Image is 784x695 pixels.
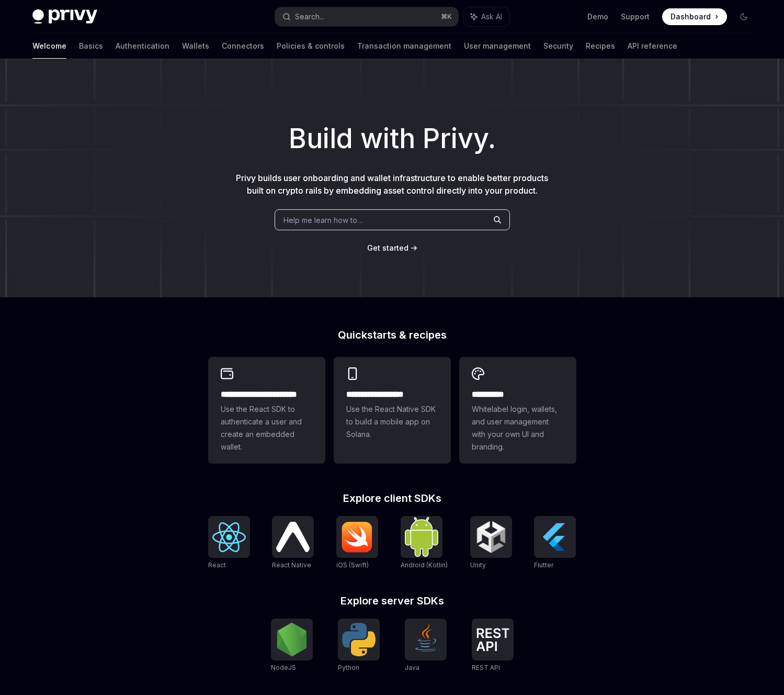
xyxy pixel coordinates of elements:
span: iOS (Swift) [336,561,369,569]
h1: Build with Privy. [17,118,767,159]
span: Use the React Native SDK to build a mobile app on Solana. [346,403,438,441]
a: Demo [587,12,608,22]
span: Ask AI [481,12,502,22]
img: React Native [276,522,310,552]
a: **** *****Whitelabel login, wallets, and user management with your own UI and branding. [459,357,576,464]
img: Python [342,623,376,656]
a: JavaJava [405,619,447,673]
a: React NativeReact Native [272,516,314,570]
span: Dashboard [671,12,711,22]
img: React [212,522,246,552]
span: Android (Kotlin) [401,561,448,569]
a: API reference [628,33,677,59]
span: Use the React SDK to authenticate a user and create an embedded wallet. [221,403,313,453]
span: Help me learn how to… [283,215,363,226]
a: FlutterFlutter [534,516,576,570]
button: Search...⌘K [275,7,458,26]
span: ⌘ K [441,13,452,21]
a: User management [464,33,531,59]
a: Get started [367,243,408,253]
a: iOS (Swift)iOS (Swift) [336,516,378,570]
a: ReactReact [208,516,250,570]
img: iOS (Swift) [340,521,374,553]
a: Transaction management [357,33,451,59]
a: Support [621,12,650,22]
a: Recipes [586,33,615,59]
span: Flutter [534,561,553,569]
img: Java [409,623,442,656]
a: Basics [79,33,103,59]
button: Ask AI [463,7,509,26]
a: UnityUnity [470,516,512,570]
a: NodeJSNodeJS [271,619,313,673]
a: REST APIREST API [472,619,514,673]
img: Flutter [538,520,572,554]
span: NodeJS [271,664,296,671]
div: Search... [295,10,324,23]
img: Android (Kotlin) [405,517,438,556]
a: Connectors [222,33,264,59]
span: Whitelabel login, wallets, and user management with your own UI and branding. [472,403,564,453]
a: Policies & controls [277,33,345,59]
a: Authentication [116,33,169,59]
img: Unity [474,520,508,554]
a: Security [543,33,573,59]
a: Android (Kotlin)Android (Kotlin) [401,516,448,570]
span: Unity [470,561,486,569]
img: NodeJS [275,623,309,656]
h2: Explore client SDKs [208,493,576,503]
img: dark logo [32,9,97,24]
h2: Quickstarts & recipes [208,330,576,340]
span: Python [338,664,359,671]
a: Welcome [32,33,66,59]
a: Wallets [182,33,209,59]
span: Get started [367,243,408,252]
span: React Native [272,561,311,569]
span: Privy builds user onboarding and wallet infrastructure to enable better products built on crypto ... [236,173,548,196]
a: PythonPython [338,619,380,673]
h2: Explore server SDKs [208,596,576,606]
a: **** **** **** ***Use the React Native SDK to build a mobile app on Solana. [334,357,451,464]
img: REST API [476,628,509,651]
a: Dashboard [662,8,727,25]
span: Java [405,664,419,671]
span: React [208,561,226,569]
span: REST API [472,664,500,671]
button: Toggle dark mode [735,8,752,25]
